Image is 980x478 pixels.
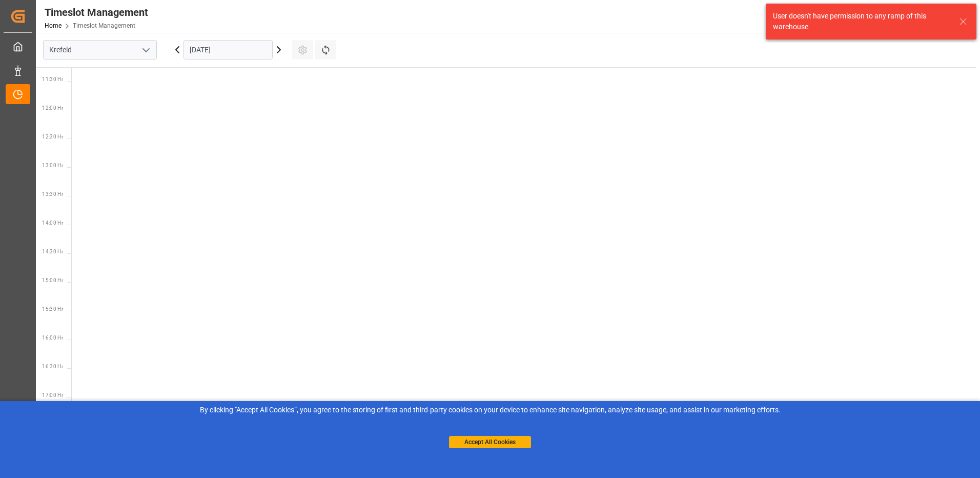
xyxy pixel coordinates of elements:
[42,277,63,283] span: 15:00 Hr
[42,76,63,82] span: 11:30 Hr
[42,364,63,369] span: 16:30 Hr
[773,11,949,32] div: User doesn't have permission to any ramp of this warehouse
[42,134,63,140] span: 12:30 Hr
[45,5,148,20] div: Timeslot Management
[183,40,273,59] input: DD.MM.YYYY
[43,40,157,59] input: Type to search/select
[42,249,63,254] span: 14:30 Hr
[449,436,531,448] button: Accept All Cookies
[42,191,63,197] span: 13:30 Hr
[45,22,62,29] a: Home
[42,306,63,312] span: 15:30 Hr
[42,392,63,398] span: 17:00 Hr
[42,163,63,168] span: 13:00 Hr
[42,335,63,341] span: 16:00 Hr
[138,42,153,58] button: open menu
[7,405,973,415] div: By clicking "Accept All Cookies”, you agree to the storing of first and third-party cookies on yo...
[42,105,63,111] span: 12:00 Hr
[42,220,63,226] span: 14:00 Hr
